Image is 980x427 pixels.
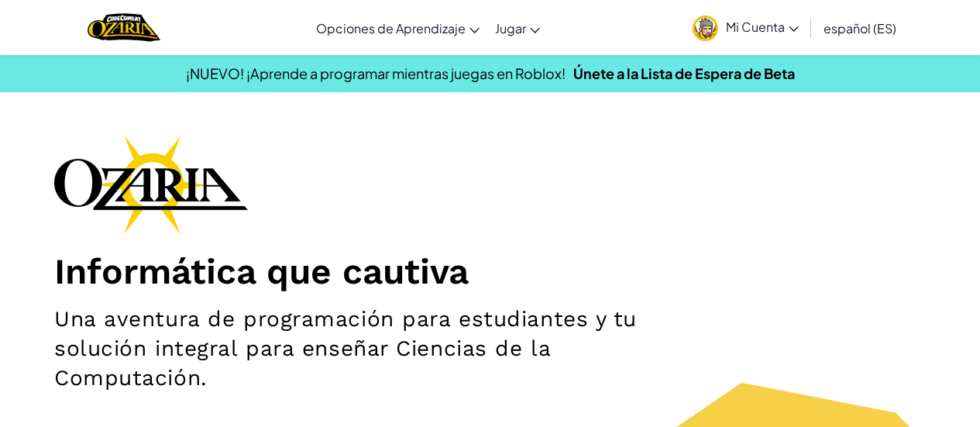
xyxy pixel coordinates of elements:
[824,20,896,36] span: español (ES)
[54,135,248,234] img: Ozaria branding logo
[186,64,566,82] span: ¡NUEVO! ¡Aprende a programar mientras juegas en Roblox!
[316,20,466,36] span: Opciones de Aprendizaje
[816,7,904,49] a: español (ES)
[573,64,795,82] a: Únete a la Lista de Espera de Beta
[308,7,487,49] a: Opciones de Aprendizaje
[495,20,526,36] span: Jugar
[54,305,638,393] h2: Una aventura de programación para estudiantes y tu solución integral para enseñar Ciencias de la ...
[54,250,926,293] h1: Informática que cautiva
[88,12,160,43] a: Ozaria by CodeCombat logo
[726,19,799,35] span: Mi Cuenta
[487,7,548,49] a: Jugar
[685,3,806,52] a: Mi Cuenta
[693,15,718,41] img: avatar
[88,12,160,43] img: Home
